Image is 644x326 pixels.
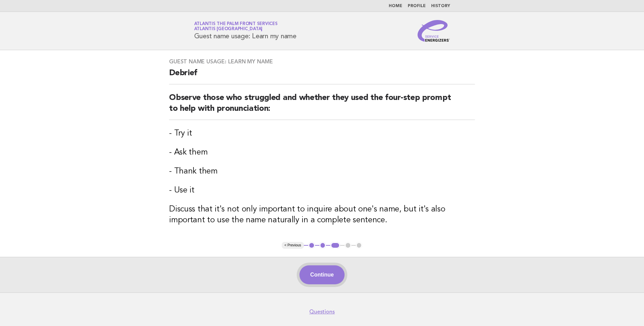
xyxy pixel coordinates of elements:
[169,58,475,65] h3: Guest name usage: Learn my name
[308,242,315,249] button: 1
[282,242,304,249] button: < Previous
[408,4,426,8] a: Profile
[169,185,475,196] h3: - Use it
[330,242,340,249] button: 3
[194,27,263,32] span: Atlantis [GEOGRAPHIC_DATA]
[169,93,475,120] h2: Observe those who struggled and whether they used the four-step prompt to help with pronunciation:
[169,204,475,226] h3: Discuss that it's not only important to inquire about one's name, but it's also important to use ...
[169,128,475,139] h3: - Try it
[194,22,278,31] a: Atlantis The Palm Front ServicesAtlantis [GEOGRAPHIC_DATA]
[194,22,296,40] h1: Guest name usage: Learn my name
[169,147,475,158] h3: - Ask them
[169,166,475,177] h3: - Thank them
[319,242,326,249] button: 2
[418,20,450,42] img: Service Energizers
[169,68,475,84] h2: Debrief
[389,4,402,8] a: Home
[309,308,335,315] a: Questions
[431,4,450,8] a: History
[299,265,345,284] button: Continue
